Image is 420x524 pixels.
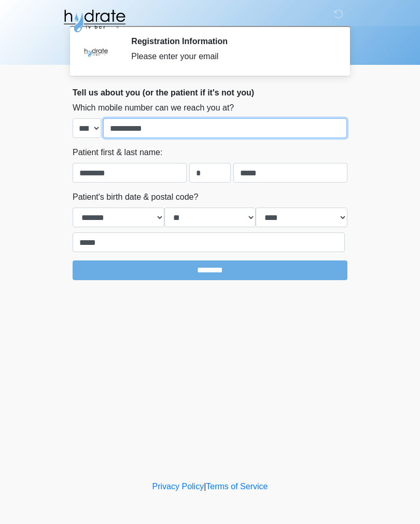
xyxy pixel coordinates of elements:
img: Hydrate IV Bar - Fort Collins Logo [62,8,127,34]
a: Terms of Service [206,482,268,491]
label: Patient first & last name: [73,146,162,159]
a: | [204,482,206,491]
div: Please enter your email [131,50,332,63]
label: Patient's birth date & postal code? [73,191,198,203]
img: Agent Avatar [80,36,111,67]
a: Privacy Policy [152,482,204,491]
h2: Tell us about you (or the patient if it's not you) [73,88,347,98]
label: Which mobile number can we reach you at? [73,102,234,114]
